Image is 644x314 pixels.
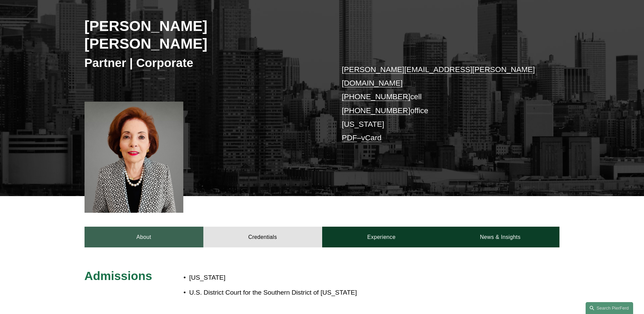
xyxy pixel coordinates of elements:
a: Experience [322,227,441,247]
p: cell office [US_STATE] – [342,63,540,145]
a: vCard [361,134,382,142]
a: News & Insights [441,227,559,247]
a: About [85,227,203,247]
a: [PHONE_NUMBER] [342,92,410,101]
span: Admissions [85,269,152,282]
a: [PERSON_NAME][EMAIL_ADDRESS][PERSON_NAME][DOMAIN_NAME] [342,65,535,87]
a: PDF [342,134,357,142]
p: U.S. District Court for the Southern District of [US_STATE] [189,287,362,299]
h3: Partner | Corporate [85,55,322,70]
a: [PHONE_NUMBER] [342,106,410,115]
a: Credentials [203,227,322,247]
p: [US_STATE] [189,272,362,284]
h2: [PERSON_NAME] [PERSON_NAME] [85,17,322,53]
a: Search this site [586,302,633,314]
